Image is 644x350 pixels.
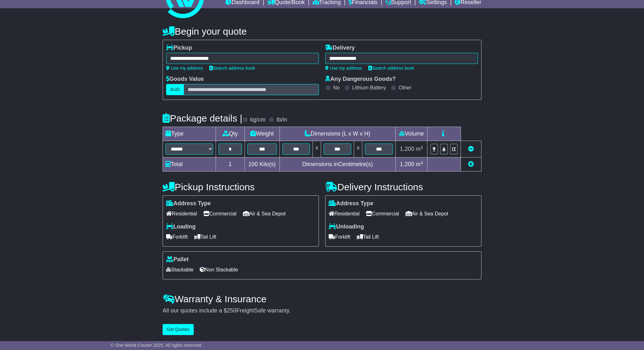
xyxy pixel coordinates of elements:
span: Forklift [166,232,188,242]
span: Commercial [366,209,399,219]
h4: Warranty & Insurance [163,294,481,304]
td: Volume [395,127,427,141]
a: Remove this item [468,146,474,152]
span: m [416,146,423,152]
span: Non Stackable [200,265,238,275]
label: Loading [166,223,196,230]
label: Delivery [325,45,355,52]
div: All our quotes include a $ FreightSafe warranty. [163,307,481,314]
span: 1.200 [400,146,414,152]
td: x [354,141,362,157]
label: AUD [166,84,184,95]
a: Search address book [209,66,255,71]
label: Address Type [166,200,211,207]
label: Any Dangerous Goods? [325,76,396,83]
label: Goods Value [166,76,204,83]
td: Type [163,127,216,141]
a: Add new item [468,161,474,167]
span: m [416,161,423,167]
label: Address Type [329,200,373,207]
span: Air & Sea Depot [406,209,448,219]
label: Pallet [166,256,189,263]
td: x [313,141,321,157]
h4: Package details | [163,113,242,123]
td: Qty [216,127,245,141]
span: Residential [329,209,359,219]
a: Use my address [166,66,203,71]
td: Dimensions in Centimetre(s) [279,157,395,171]
a: Search address book [368,66,414,71]
label: No [333,85,339,91]
label: kg/cm [250,116,265,123]
td: Kilo(s) [245,157,279,171]
span: 250 [227,307,236,314]
span: Air & Sea Depot [243,209,286,219]
td: Weight [245,127,279,141]
span: Stackable [166,265,193,275]
a: Use my address [325,66,362,71]
span: Tail Lift [357,232,379,242]
td: Total [163,157,216,171]
span: Residential [166,209,197,219]
span: © One World Courier 2025. All rights reserved. [111,343,202,348]
span: Forklift [329,232,350,242]
label: Lithium Battery [352,85,386,91]
sup: 3 [420,160,423,165]
span: 100 [248,161,258,167]
label: Other [399,85,411,91]
td: Dimensions (L x W x H) [279,127,395,141]
span: 1.200 [400,161,414,167]
sup: 3 [420,145,423,150]
label: lb/in [277,116,287,123]
span: Tail Lift [194,232,216,242]
h4: Begin your quote [163,26,481,37]
h4: Pickup Instructions [163,182,319,192]
label: Unloading [329,223,364,230]
button: Get Quotes [163,324,194,335]
span: Commercial [203,209,236,219]
td: 1 [216,157,245,171]
label: Pickup [166,45,192,52]
h4: Delivery Instructions [325,182,481,192]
